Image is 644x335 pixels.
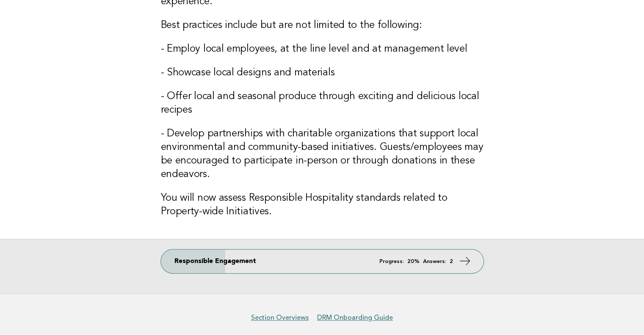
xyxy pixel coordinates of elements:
em: Answers: [423,259,446,264]
h3: - Showcase local designs and materials [161,66,484,80]
strong: 2 [450,259,453,264]
h3: Best practices include but are not limited to the following: [161,19,484,32]
h3: - Develop partnerships with charitable organizations that support local environmental and communi... [161,127,484,181]
a: Section Overviews [251,313,309,322]
h3: - Employ local employees, at the line level and at management level [161,42,484,56]
a: DRM Onboarding Guide [317,313,393,322]
h3: You will now assess Responsible Hospitality standards related to Property-wide Initiatives. [161,191,484,219]
strong: 20% [407,259,420,264]
em: Progress: [379,259,404,264]
a: Responsible Engagement Progress: 20% Answers: 2 [161,249,484,273]
h3: - Offer local and seasonal produce through exciting and delicious local recipes [161,90,484,117]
